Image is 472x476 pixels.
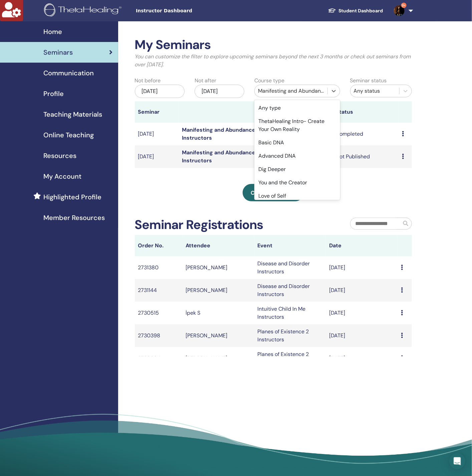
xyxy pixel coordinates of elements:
div: ThetaHealing Intro- Create Your Own Reality [254,115,340,136]
td: 2731380 [135,256,183,279]
span: Member Resources [43,213,105,223]
span: Profile [43,89,64,99]
td: İpek S [183,302,254,324]
td: [PERSON_NAME] [183,324,254,347]
span: Create seminar [251,189,296,196]
td: 2730304 [135,347,183,370]
span: Instructor Dashboard [136,7,236,14]
th: Order No. [135,235,183,256]
td: [DATE] [135,123,179,145]
h2: My Seminars [135,37,412,53]
span: Resources [43,151,76,161]
label: Course type [254,77,284,85]
div: Basic DNA [254,136,340,149]
td: Disease and Disorder Instructors [254,256,326,279]
span: Seminars [43,47,73,57]
th: Attendee [183,235,254,256]
span: Teaching Materials [43,109,102,119]
span: My Account [43,171,81,181]
td: Intuitive Child In Me Instructors [254,302,326,324]
td: [DATE] [326,324,398,347]
div: Love of Self [254,189,340,203]
div: [DATE] [195,85,244,98]
h2: Seminar Registrations [135,217,263,233]
th: Seminar [135,101,179,123]
td: [PERSON_NAME] [183,347,254,370]
td: Planes of Existence 2 Instructors [254,324,326,347]
label: Seminar status [350,77,387,85]
span: Highlighted Profile [43,192,101,202]
label: Not after [195,77,216,85]
td: [DATE] [326,279,398,302]
td: Disease and Disorder Instructors [254,279,326,302]
img: logo.png [44,3,124,18]
th: Event [254,235,326,256]
th: Status [333,101,399,123]
td: [DATE] [326,302,398,324]
div: Manifesting and Abundance Instructors [258,87,324,95]
td: Not Published [333,145,399,168]
div: Open Intercom Messenger [449,453,465,469]
img: graduation-cap-white.svg [328,8,336,13]
td: 2730515 [135,302,183,324]
div: You and the Creator [254,176,340,189]
p: You can customize the filter to explore upcoming seminars beyond the next 3 months or check out s... [135,53,412,69]
td: [PERSON_NAME] [183,279,254,302]
td: Planes of Existence 2 Instructors [254,347,326,370]
span: 9+ [401,3,407,8]
a: Create seminar [243,184,304,201]
span: Communication [43,68,94,78]
span: Home [43,27,62,37]
th: Date [326,235,398,256]
div: Any type [254,101,340,115]
a: Manifesting and Abundance Instructors [182,126,255,141]
div: Advanced DNA [254,149,340,163]
a: Student Dashboard [323,5,389,17]
div: [DATE] [135,85,185,98]
td: 2730398 [135,324,183,347]
td: Completed [333,123,399,145]
span: Online Teaching [43,130,94,140]
td: [PERSON_NAME] [183,256,254,279]
div: Dig Deeper [254,163,340,176]
div: Any status [354,87,396,95]
td: [DATE] [326,347,398,370]
td: 2731144 [135,279,183,302]
a: Manifesting and Abundance Instructors [182,149,255,164]
label: Not before [135,77,161,85]
td: [DATE] [326,256,398,279]
img: default.jpg [394,5,405,16]
td: [DATE] [135,145,179,168]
